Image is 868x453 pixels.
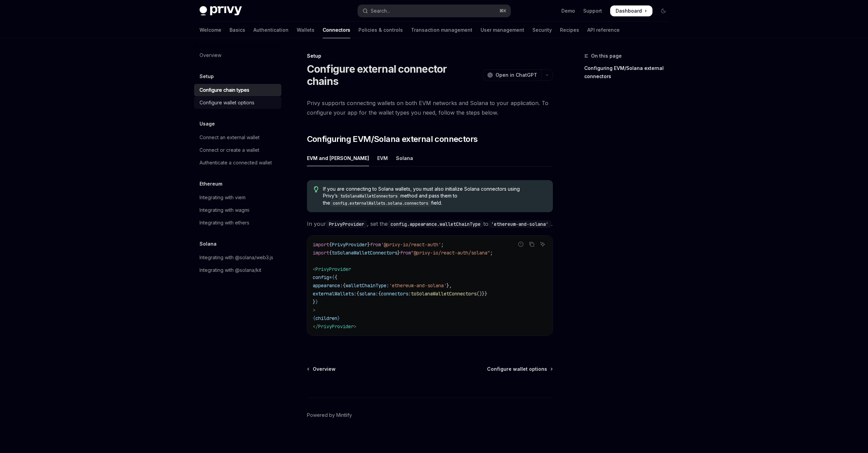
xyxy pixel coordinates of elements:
[371,7,390,15] div: Search...
[446,282,452,289] span: },
[496,72,537,78] span: Open in ChatGPT
[658,5,669,16] button: Toggle dark mode
[487,366,552,372] a: Configure wallet options
[516,240,525,249] button: Report incorrect code
[487,366,547,372] span: Configure wallet options
[194,84,281,96] a: Configure chain types
[538,240,547,249] button: Ask AI
[332,250,397,256] span: toSolanaWalletConnectors
[499,8,506,14] span: ⌘ K
[583,8,602,14] a: Support
[200,72,214,81] h5: Setup
[315,299,318,305] span: }
[481,22,524,38] a: User management
[338,193,400,200] code: toSolanaWalletConnectors
[314,186,319,192] svg: Tip
[307,63,480,87] h1: Configure external connector chains
[332,274,335,280] span: {
[378,291,381,297] span: {
[313,323,318,330] span: </
[200,266,261,274] div: Integrating with @solana/kit
[337,315,340,321] span: }
[200,146,259,154] div: Connect or create a wallet
[411,22,472,38] a: Transaction management
[323,186,546,207] span: If you are connecting to Solana wallets, you must also initialize Solana connectors using Privy’s...
[329,274,332,280] span: =
[315,315,337,321] span: children
[194,49,281,61] a: Overview
[200,6,242,16] img: dark logo
[400,250,411,256] span: from
[313,299,315,305] span: }
[315,266,351,272] span: PrivyProvider
[200,22,221,38] a: Welcome
[307,412,352,419] a: Powered by Mintlify
[200,133,260,142] div: Connect an external wallet
[490,250,493,256] span: ;
[313,250,329,256] span: import
[200,253,273,262] div: Integrating with @solana/web3.js
[358,22,403,38] a: Policies & controls
[345,282,389,289] span: walletChainType:
[591,52,622,60] span: On this page
[356,291,359,297] span: {
[313,315,315,321] span: {
[313,291,356,297] span: externalWallets:
[194,191,281,204] a: Integrating with viem
[194,264,281,276] a: Integrating with @solana/kit
[610,5,652,16] a: Dashboard
[194,131,281,144] a: Connect an external wallet
[200,86,249,94] div: Configure chain types
[194,204,281,216] a: Integrating with wagmi
[411,291,476,297] span: toSolanaWalletConnectors
[381,242,441,248] span: '@privy-io/react-auth'
[488,220,551,228] code: 'ethereum-and-solana'
[326,220,367,228] code: PrivyProvider
[200,51,221,59] div: Overview
[527,240,536,249] button: Copy the contents from the code block
[194,97,281,109] a: Configure wallet options
[194,251,281,264] a: Integrating with @solana/web3.js
[332,242,367,248] span: PrivyProvider
[307,150,369,166] div: EVM and [PERSON_NAME]
[329,242,332,248] span: {
[200,159,272,167] div: Authenticate a connected wallet
[323,22,350,38] a: Connectors
[396,150,413,166] div: Solana
[388,220,483,228] code: config.appearance.walletChainType
[381,291,411,297] span: connectors:
[561,8,575,14] a: Demo
[358,5,511,17] button: Open search
[411,250,490,256] span: "@privy-io/react-auth/solana"
[200,193,246,202] div: Integrating with viem
[359,291,378,297] span: solana:
[313,242,329,248] span: import
[307,53,553,59] div: Setup
[616,8,642,14] span: Dashboard
[343,282,345,289] span: {
[584,63,674,82] a: Configuring EVM/Solana external connectors
[230,22,245,38] a: Basics
[200,180,222,188] h5: Ethereum
[560,22,579,38] a: Recipes
[307,219,553,229] span: In your , set the to .
[200,206,249,214] div: Integrating with wagmi
[194,144,281,156] a: Connect or create a wallet
[335,274,337,280] span: {
[200,99,254,107] div: Configure wallet options
[318,323,354,330] span: PrivyProvider
[389,282,446,289] span: 'ethereum-and-solana'
[397,250,400,256] span: }
[313,307,315,313] span: >
[377,150,388,166] div: EVM
[313,266,315,272] span: <
[441,242,444,248] span: ;
[330,200,431,207] code: config.externalWallets.solana.connectors
[476,291,487,297] span: ()}}
[370,242,381,248] span: from
[329,250,332,256] span: {
[313,366,336,372] span: Overview
[483,69,541,81] button: Open in ChatGPT
[587,22,620,38] a: API reference
[313,282,343,289] span: appearance:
